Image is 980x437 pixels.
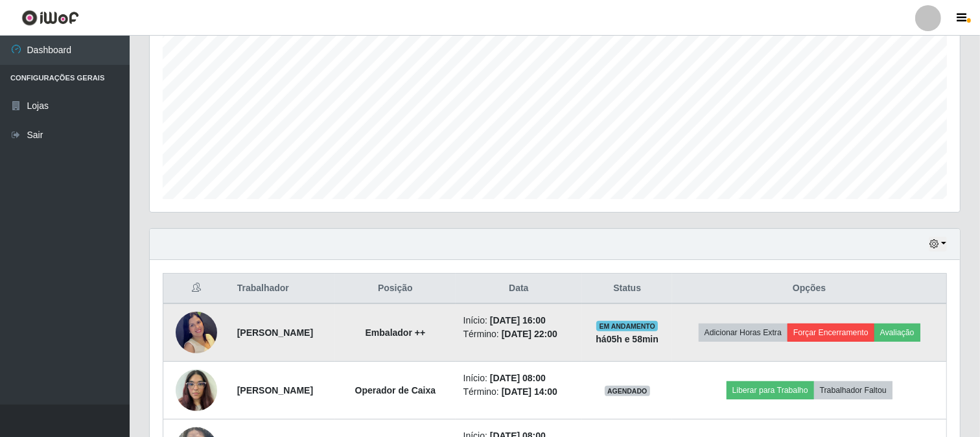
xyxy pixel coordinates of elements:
[463,372,574,385] li: Início:
[21,10,79,26] img: CoreUI Logo
[490,373,546,383] time: [DATE] 08:00
[237,385,313,396] strong: [PERSON_NAME]
[582,274,672,304] th: Status
[176,303,217,361] img: 1752757306371.jpeg
[463,327,574,341] li: Término:
[355,385,436,396] strong: Operador de Caixa
[366,327,426,338] strong: Embalador ++
[502,329,557,339] time: [DATE] 22:00
[463,314,574,327] li: Início:
[502,386,557,397] time: [DATE] 14:00
[874,324,920,342] button: Avaliação
[596,321,658,331] span: EM ANDAMENTO
[605,386,650,396] span: AGENDADO
[335,274,455,304] th: Posição
[596,334,659,344] strong: há 05 h e 58 min
[672,274,946,304] th: Opções
[237,327,313,338] strong: [PERSON_NAME]
[727,381,814,399] button: Liberar para Trabalho
[229,274,335,304] th: Trabalhador
[463,385,574,399] li: Término:
[814,381,892,399] button: Trabalhador Faltou
[699,324,787,342] button: Adicionar Horas Extra
[490,315,546,325] time: [DATE] 16:00
[787,324,874,342] button: Forçar Encerramento
[176,362,217,418] img: 1743385442240.jpeg
[456,274,582,304] th: Data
